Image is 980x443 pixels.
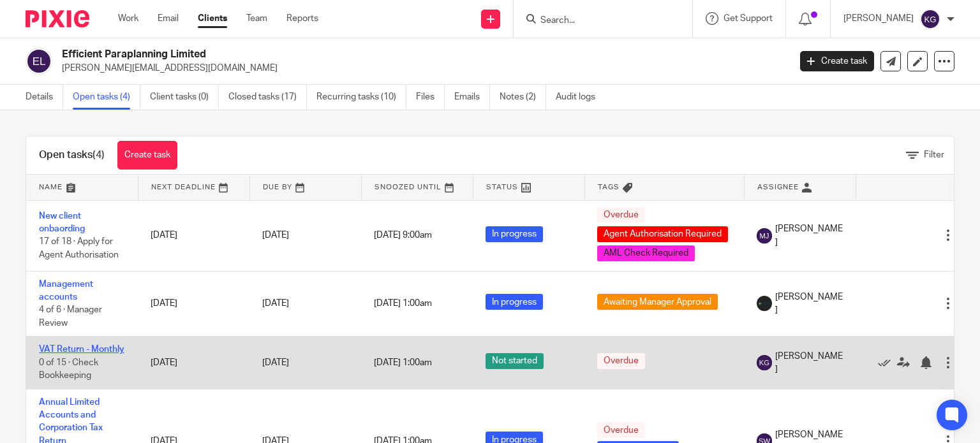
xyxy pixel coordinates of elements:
img: svg%3E [757,228,772,243]
a: New client onbaording [39,212,85,233]
span: [DATE] [262,231,289,240]
img: Pixie [26,10,89,27]
span: Snoozed Until [375,184,442,191]
span: Awaiting Manager Approval [597,294,718,310]
a: Audit logs [556,85,605,110]
input: Search [539,15,654,27]
span: Overdue [597,353,645,369]
p: [PERSON_NAME][EMAIL_ADDRESS][DOMAIN_NAME] [62,62,781,75]
td: [DATE] [138,337,249,389]
span: [DATE] [262,358,289,367]
a: Team [246,12,267,25]
h1: Open tasks [39,149,105,162]
td: [DATE] [138,200,249,271]
img: Infinity%20Logo%20with%20Whitespace%20.png [757,296,772,311]
a: Create task [117,141,177,170]
span: [DATE] 1:00am [374,358,432,367]
span: Not started [486,353,544,369]
span: Filter [924,150,944,159]
a: VAT Return - Monthly [39,345,124,354]
span: Status [486,184,518,191]
span: Agent Authorisation Required [597,226,728,242]
span: In progress [486,294,543,310]
a: Files [416,85,445,110]
span: 0 of 15 · Check Bookkeeping [39,358,98,381]
span: 4 of 6 · Manager Review [39,305,102,328]
a: Details [26,85,63,110]
a: Clients [198,12,227,25]
span: Overdue [597,207,645,223]
a: Client tasks (0) [150,85,219,110]
a: Reports [286,12,318,25]
span: [DATE] 9:00am [374,231,432,240]
a: Work [118,12,138,25]
span: Get Support [724,14,773,23]
span: In progress [486,226,543,242]
span: Tags [598,184,620,191]
img: svg%3E [26,48,52,75]
td: [DATE] [138,271,249,337]
a: Emails [454,85,490,110]
a: Closed tasks (17) [228,85,307,110]
a: Create task [800,51,874,71]
a: Notes (2) [500,85,546,110]
span: 17 of 18 · Apply for Agent Authorisation [39,238,119,260]
a: Mark as done [878,356,897,369]
span: [PERSON_NAME] [775,291,843,317]
span: [DATE] 1:00am [374,299,432,308]
span: [PERSON_NAME] [775,222,843,249]
a: Open tasks (4) [73,85,140,110]
span: Overdue [597,422,645,438]
img: svg%3E [757,355,772,370]
img: svg%3E [920,9,940,29]
span: [PERSON_NAME] [775,350,843,376]
a: Recurring tasks (10) [316,85,406,110]
p: [PERSON_NAME] [843,12,914,25]
a: Email [158,12,179,25]
span: [DATE] [262,299,289,308]
span: AML Check Required [597,245,695,261]
a: Management accounts [39,280,93,301]
h2: Efficient Paraplanning Limited [62,48,637,61]
span: (4) [93,150,105,160]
